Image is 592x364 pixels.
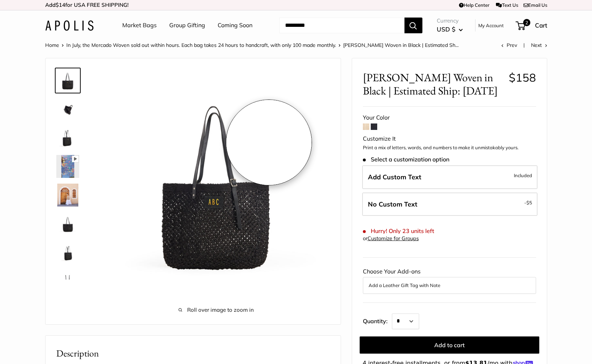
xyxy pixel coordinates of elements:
[363,144,536,151] p: Print a mix of letters, words, and numbers to make it unmistakably yours.
[516,20,547,31] a: 2 Cart
[363,156,449,163] span: Select a customization option
[103,69,330,296] img: Mercado Woven in Black | Estimated Ship: Oct. 19th
[56,241,79,264] img: Mercado Woven in Black | Estimated Ship: Oct. 19th
[45,20,94,31] img: Apolis
[45,42,59,48] a: Home
[368,173,421,181] span: Add Custom Text
[279,18,404,33] input: Search...
[360,336,539,354] button: Add to cart
[218,20,252,31] a: Coming Soon
[369,281,530,290] button: Add a Leather Gift Tag with Note
[535,21,547,29] span: Cart
[526,200,532,205] span: $5
[437,16,463,26] span: Currency
[362,165,537,189] label: Add Custom Text
[362,193,537,216] label: Leave Blank
[501,42,517,48] a: Prev
[363,266,536,293] div: Choose Your Add-ons
[531,42,547,48] a: Next
[56,346,330,360] h2: Description
[55,239,81,265] a: Mercado Woven in Black | Estimated Ship: Oct. 19th
[56,184,79,207] img: Mercado Woven in Black | Estimated Ship: Oct. 19th
[363,234,419,243] div: or
[55,154,81,179] a: Mercado Woven in Black | Estimated Ship: Oct. 19th
[56,69,79,92] img: Mercado Woven in Black | Estimated Ship: Oct. 19th
[55,68,81,93] a: Mercado Woven in Black | Estimated Ship: Oct. 19th
[404,18,422,33] button: Search
[122,20,157,31] a: Market Bags
[66,42,336,48] a: In July, the Mercado Woven sold out within hours. Each bag takes 24 hours to handcraft, with only...
[55,125,81,151] a: Mercado Woven in Black | Estimated Ship: Oct. 19th
[55,182,81,208] a: Mercado Woven in Black | Estimated Ship: Oct. 19th
[524,198,532,207] span: -
[55,211,81,237] a: Mercado Woven in Black | Estimated Ship: Oct. 19th
[56,155,79,178] img: Mercado Woven in Black | Estimated Ship: Oct. 19th
[459,2,489,8] a: Help Center
[509,71,536,84] span: $158
[103,305,330,315] span: Roll over image to zoom in
[496,2,518,8] a: Text Us
[363,311,392,329] label: Quantity:
[437,24,463,35] button: USD $
[363,71,503,97] span: [PERSON_NAME] Woven in Black | Estimated Ship: [DATE]
[437,25,455,33] span: USD $
[368,235,419,242] a: Customize for Groups
[363,112,536,123] div: Your Color
[169,20,205,31] a: Group Gifting
[56,212,79,235] img: Mercado Woven in Black | Estimated Ship: Oct. 19th
[523,19,530,26] span: 2
[524,2,547,8] a: Email Us
[478,21,504,30] a: My Account
[514,171,532,180] span: Included
[56,270,79,292] img: Mercado Woven in Black | Estimated Ship: Oct. 19th
[56,98,79,121] img: Mercado Woven in Black | Estimated Ship: Oct. 19th
[343,42,459,48] span: [PERSON_NAME] Woven in Black | Estimated Sh...
[45,40,459,50] nav: Breadcrumb
[363,228,434,234] span: Hurry! Only 23 units left
[368,200,417,208] span: No Custom Text
[363,134,536,144] div: Customize It
[56,126,79,149] img: Mercado Woven in Black | Estimated Ship: Oct. 19th
[56,1,65,8] span: $14
[55,268,81,294] a: Mercado Woven in Black | Estimated Ship: Oct. 19th
[55,96,81,122] a: Mercado Woven in Black | Estimated Ship: Oct. 19th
